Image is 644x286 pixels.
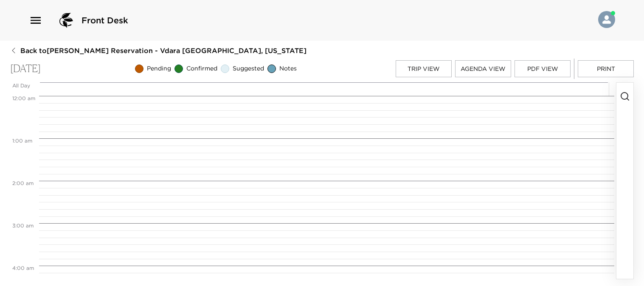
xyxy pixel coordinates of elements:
[598,11,615,28] img: User
[147,64,171,73] span: Pending
[10,63,41,75] p: [DATE]
[12,82,37,90] p: All Day
[279,64,297,73] span: Notes
[10,265,36,271] span: 4:00 AM
[515,60,571,77] button: PDF View
[10,46,307,55] button: Back to[PERSON_NAME] Reservation - Vdara [GEOGRAPHIC_DATA], [US_STATE]
[578,60,634,77] button: Print
[20,46,307,55] span: Back to [PERSON_NAME] Reservation - Vdara [GEOGRAPHIC_DATA], [US_STATE]
[10,222,36,229] span: 3:00 AM
[56,10,76,31] img: logo
[396,60,452,77] button: Trip View
[10,180,36,186] span: 2:00 AM
[82,14,128,26] span: Front Desk
[10,137,34,144] span: 1:00 AM
[233,64,264,73] span: Suggested
[186,64,217,73] span: Confirmed
[455,60,511,77] button: Agenda View
[10,95,37,101] span: 12:00 AM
